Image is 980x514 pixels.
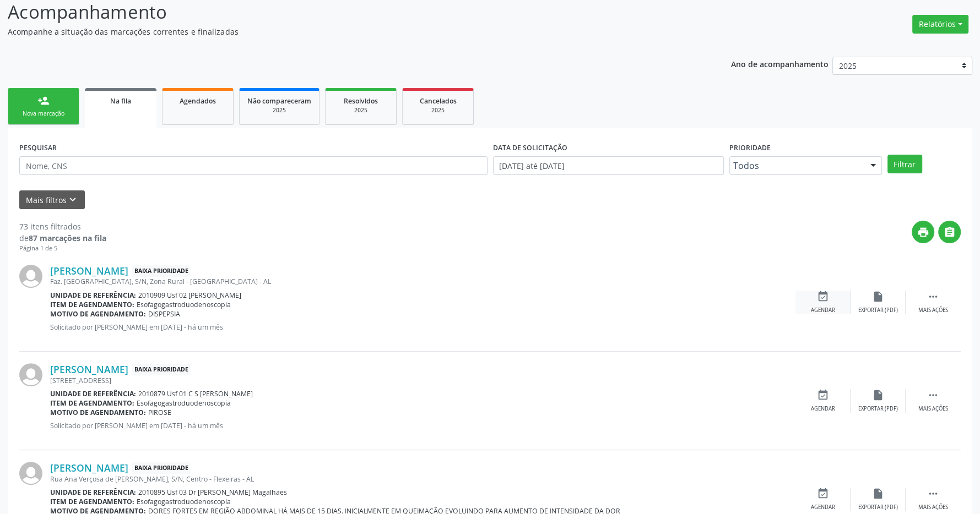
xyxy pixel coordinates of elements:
span: Todos [733,160,859,171]
i: insert_drive_file [872,291,884,303]
span: DISPEPSIA [148,309,180,319]
div: de [19,232,106,244]
div: Mais ações [918,504,948,511]
div: Agendar [811,307,835,314]
span: PIROSE [148,408,171,417]
input: Nome, CNS [19,156,488,175]
i: event_available [817,488,829,500]
button: Relatórios [912,15,968,34]
span: Resolvidos [344,96,378,106]
i:  [927,389,939,401]
span: Esofagogastroduodenoscopia [137,398,231,408]
div: Página 1 de 5 [19,244,106,253]
span: 2010879 Usf 01 C S [PERSON_NAME] [138,389,253,398]
span: Baixa Prioridade [132,462,191,474]
b: Unidade de referência: [50,291,136,300]
div: Rua Ana Verçosa de [PERSON_NAME], S/N, Centro - Flexeiras - AL [50,474,795,484]
p: Solicitado por [PERSON_NAME] em [DATE] - há um mês [50,322,795,332]
b: Motivo de agendamento: [50,309,146,319]
a: [PERSON_NAME] [50,462,128,474]
span: Esofagogastroduodenoscopia [137,497,231,506]
b: Item de agendamento: [50,497,134,506]
button: Filtrar [887,155,922,173]
div: Nova marcação [16,110,71,118]
div: Exportar (PDF) [858,405,898,413]
div: Agendar [811,405,835,413]
span: 2010909 Usf 02 [PERSON_NAME] [138,291,241,300]
p: Solicitado por [PERSON_NAME] em [DATE] - há um mês [50,421,795,430]
span: Baixa Prioridade [132,265,191,277]
img: img [19,265,42,288]
img: img [19,462,42,485]
img: img [19,363,42,386]
button:  [938,221,961,243]
div: Faz. [GEOGRAPHIC_DATA], S/N, Zona Rural - [GEOGRAPHIC_DATA] - AL [50,277,795,286]
b: Motivo de agendamento: [50,408,146,417]
span: Não compareceram [247,96,311,106]
i: event_available [817,291,829,303]
div: Exportar (PDF) [858,504,898,511]
span: Esofagogastroduodenoscopia [137,300,231,309]
div: [STREET_ADDRESS] [50,376,795,385]
button: print [912,221,934,243]
strong: 87 marcações na fila [29,233,106,243]
span: 2010895 Usf 03 Dr [PERSON_NAME] Magalhaes [138,488,287,497]
b: Unidade de referência: [50,389,136,398]
b: Item de agendamento: [50,300,134,309]
i:  [927,488,939,500]
i: event_available [817,389,829,401]
i: insert_drive_file [872,488,884,500]
div: Agendar [811,504,835,511]
a: [PERSON_NAME] [50,265,128,277]
div: Mais ações [918,405,948,413]
div: 2025 [247,106,311,114]
p: Acompanhe a situação das marcações correntes e finalizadas [8,26,683,37]
i: insert_drive_file [872,389,884,401]
span: Na fila [110,96,131,106]
b: Item de agendamento: [50,398,134,408]
i: print [917,226,929,238]
div: 2025 [410,106,465,114]
label: Prioridade [729,139,771,156]
div: 2025 [333,106,388,114]
div: 73 itens filtrados [19,221,106,232]
div: Exportar (PDF) [858,307,898,314]
div: person_add [37,95,50,107]
label: PESQUISAR [19,139,57,156]
span: Baixa Prioridade [132,364,191,375]
b: Unidade de referência: [50,488,136,497]
i:  [927,291,939,303]
p: Ano de acompanhamento [731,57,829,70]
input: Selecione um intervalo [493,156,724,175]
label: DATA DE SOLICITAÇÃO [493,139,567,156]
span: Cancelados [420,96,457,106]
div: Mais ações [918,307,948,314]
a: [PERSON_NAME] [50,363,128,375]
i:  [944,226,956,238]
button: Mais filtroskeyboard_arrow_down [19,190,85,210]
i: keyboard_arrow_down [67,194,79,206]
span: Agendados [180,96,216,106]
